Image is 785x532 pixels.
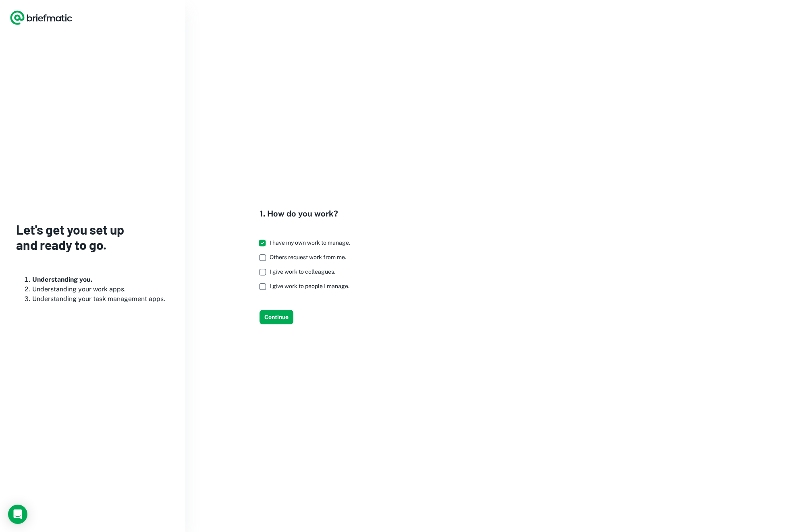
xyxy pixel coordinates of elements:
span: I give work to people I manage. [270,283,349,289]
span: Others request work from me. [270,254,346,260]
h3: Let's get you set up and ready to go. [16,222,169,253]
button: Continue [260,310,293,324]
li: Understanding your task management apps. [32,294,169,304]
div: Load Chat [8,505,27,524]
a: Logo [10,10,73,26]
b: Understanding you. [32,276,92,283]
span: I give work to colleagues. [270,268,335,275]
li: Understanding your work apps. [32,285,169,294]
span: I have my own work to manage. [270,239,350,246]
h4: 1. How do you work? [260,208,357,220]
